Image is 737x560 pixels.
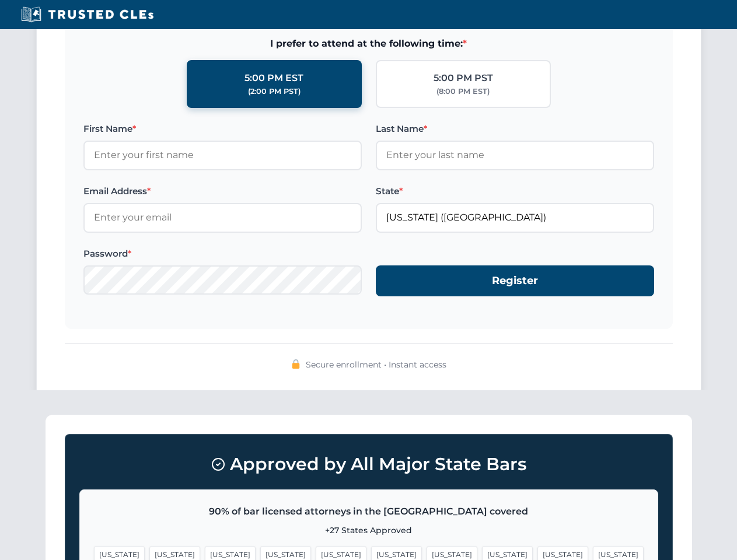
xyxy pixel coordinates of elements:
[376,203,654,232] input: Florida (FL)
[83,141,362,170] input: Enter your first name
[79,449,658,480] h3: Approved by All Major State Bars
[436,86,490,97] div: (8:00 PM EST)
[306,358,446,371] span: Secure enrollment • Instant access
[83,203,362,232] input: Enter your email
[376,184,654,198] label: State
[244,71,303,86] div: 5:00 PM EST
[376,122,654,136] label: Last Name
[83,247,362,261] label: Password
[376,265,654,296] button: Register
[83,36,654,51] span: I prefer to attend at the following time:
[291,359,301,369] img: 🔒
[94,504,644,519] p: 90% of bar licensed attorneys in the [GEOGRAPHIC_DATA] covered
[83,184,362,198] label: Email Address
[83,122,362,136] label: First Name
[18,6,157,23] img: Trusted CLEs
[94,524,644,537] p: +27 States Approved
[434,71,493,86] div: 5:00 PM PST
[248,86,301,97] div: (2:00 PM PST)
[376,141,654,170] input: Enter your last name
